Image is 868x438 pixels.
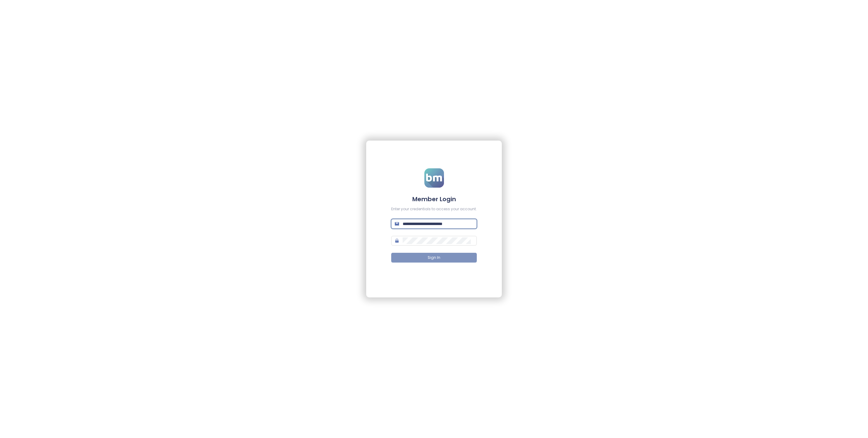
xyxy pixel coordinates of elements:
[391,206,477,212] div: Enter your credentials to access your account.
[424,168,444,188] img: logo
[428,255,440,261] span: Sign In
[395,239,399,243] span: lock
[395,222,399,226] span: mail
[391,195,477,203] h4: Member Login
[391,253,477,262] button: Sign In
